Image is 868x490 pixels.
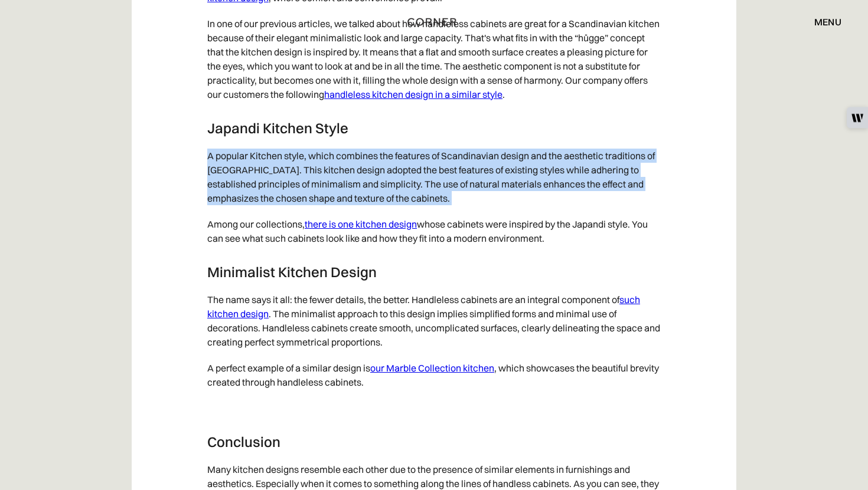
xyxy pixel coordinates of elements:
[207,355,661,395] p: A perfect example of a similar design is , which showcases the beautiful brevity created through ...
[802,12,841,32] div: menu
[207,433,661,450] h3: Conclusion
[305,218,417,230] a: there is one kitchen design
[207,395,661,421] p: ‍
[397,14,471,29] a: home
[207,119,661,137] h3: Japandi Kitchen Style
[324,88,502,100] a: handleless kitchen design in a similar style
[814,17,841,27] div: menu
[207,211,661,251] p: Among our collections, whose cabinets were inspired by the Japandi style. You can see what such c...
[207,263,661,281] h3: Minimalist Kitchen Design
[207,11,661,107] p: In one of our previous articles, we talked about how handleless cabinets are great for a Scandina...
[207,143,661,211] p: A popular Kitchen style, which combines the features of Scandinavian design and the aesthetic tra...
[370,362,494,374] a: our Marble Collection kitchen
[207,287,661,355] p: The name says it all: the fewer details, the better. Handleless cabinets are an integral componen...
[207,294,640,320] a: such kitchen design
